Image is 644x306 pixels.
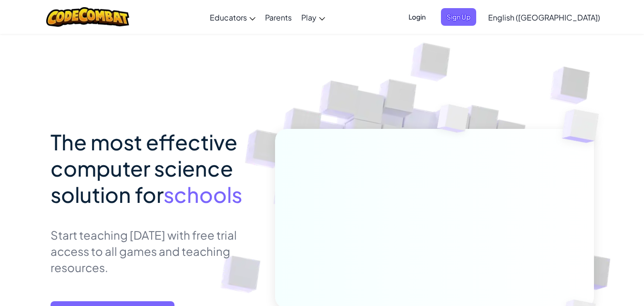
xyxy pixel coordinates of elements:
[205,4,260,30] a: Educators
[301,12,317,22] span: Play
[543,86,625,167] img: Overlap cubes
[210,12,247,22] span: Educators
[403,8,431,26] button: Login
[51,227,261,275] p: Start teaching [DATE] with free trial access to all games and teaching resources.
[483,4,605,30] a: English ([GEOGRAPHIC_DATA])
[296,4,330,30] a: Play
[46,7,130,27] img: CodeCombat logo
[164,181,242,208] span: schools
[260,4,296,30] a: Parents
[488,12,600,22] span: English ([GEOGRAPHIC_DATA])
[51,128,237,208] span: The most effective computer science solution for
[419,85,488,157] img: Overlap cubes
[441,8,476,26] button: Sign Up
